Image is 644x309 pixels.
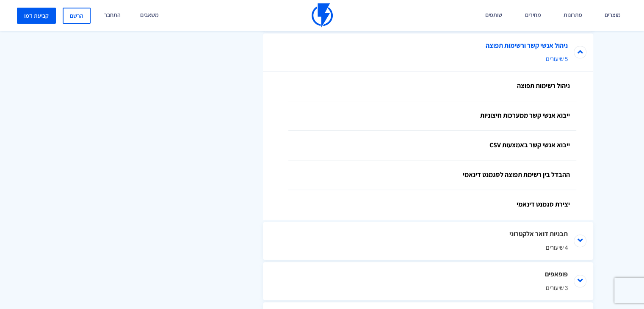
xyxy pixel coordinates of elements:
a: קביעת דמו [17,8,56,24]
a: ניהול רשימות תפוצה [288,72,576,101]
span: 4 שיעורים [288,243,568,252]
a: ההבדל בין רשימת תפוצה לסגמנט דינאמי [288,160,576,190]
a: ייבוא אנשי קשר באמצעות CSV [288,131,576,160]
a: הרשם [63,8,91,24]
a: יצירת סגמנט דינאמי [288,190,576,220]
li: פופאפים [263,262,593,300]
span: 3 שיעורים [288,283,568,292]
li: תבניות דואר אלקטרוני [263,222,593,260]
a: ייבוא אנשי קשר ממערכות חיצוניות [288,101,576,131]
li: ניהול אנשי קשר ורשימות תפוצה [263,33,593,72]
span: 5 שיעורים [288,54,568,63]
